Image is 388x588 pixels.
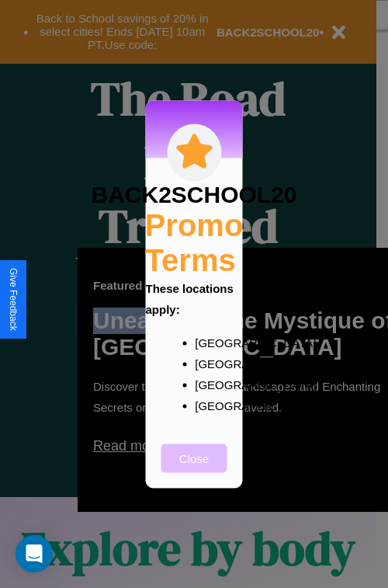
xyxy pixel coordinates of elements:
[91,181,296,207] h3: BACK2SCHOOL20
[161,444,227,472] button: Close
[145,207,244,277] h2: Promo Terms
[195,395,224,416] p: [GEOGRAPHIC_DATA]
[195,332,224,353] p: [GEOGRAPHIC_DATA]
[195,353,224,374] p: [GEOGRAPHIC_DATA]
[8,268,19,331] div: Give Feedback
[195,374,224,395] p: [GEOGRAPHIC_DATA]
[16,535,53,572] div: Open Intercom Messenger
[146,281,234,315] b: These locations apply:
